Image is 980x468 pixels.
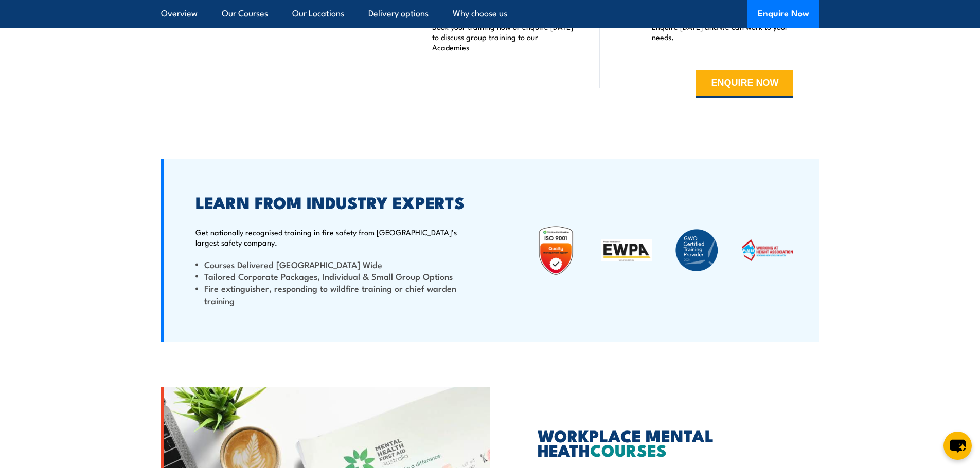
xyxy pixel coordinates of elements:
[601,239,652,261] img: EWPA: Elevating Work Platform Association of Australia
[432,22,574,52] p: Book your training now or enquire [DATE] to discuss group training to our Academies
[696,70,793,98] button: ENQUIRE NOW
[590,437,667,462] span: COURSES
[671,225,722,276] img: Fire & Safety Australia are a GWO Certified Training Provider 2024
[195,195,465,209] h2: LEARN FROM INDUSTRY EXPERTS
[195,227,465,248] p: Get nationally recognised training in fire safety from [GEOGRAPHIC_DATA]’s largest safety company.
[538,428,819,457] h2: WORKPLACE MENTAL HEATH
[195,270,465,282] li: Tailored Corporate Packages, Individual & Small Group Options
[943,432,972,460] button: chat-button
[652,22,794,42] p: Enquire [DATE] and we can work to your needs.
[530,225,581,276] img: Untitled design (19)
[195,282,465,306] li: Fire extinguisher, responding to wildfire training or chief warden training
[195,258,465,270] li: Courses Delivered [GEOGRAPHIC_DATA] Wide
[742,239,793,261] img: WAHA Working at height association – view FSAs working at height courses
